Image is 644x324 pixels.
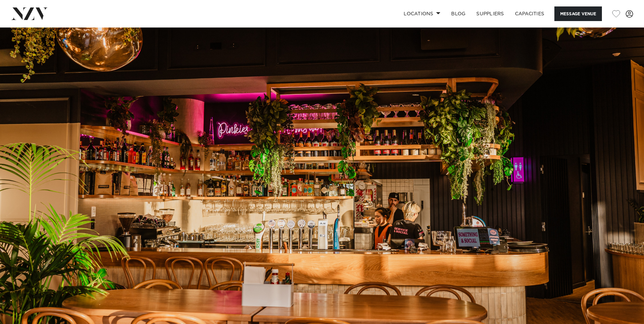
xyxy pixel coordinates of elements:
a: BLOG [446,6,471,21]
a: Capacities [510,6,550,21]
a: SUPPLIERS [471,6,509,21]
a: Locations [398,6,446,21]
img: nzv-logo.png [11,7,48,20]
button: Message Venue [554,6,602,21]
